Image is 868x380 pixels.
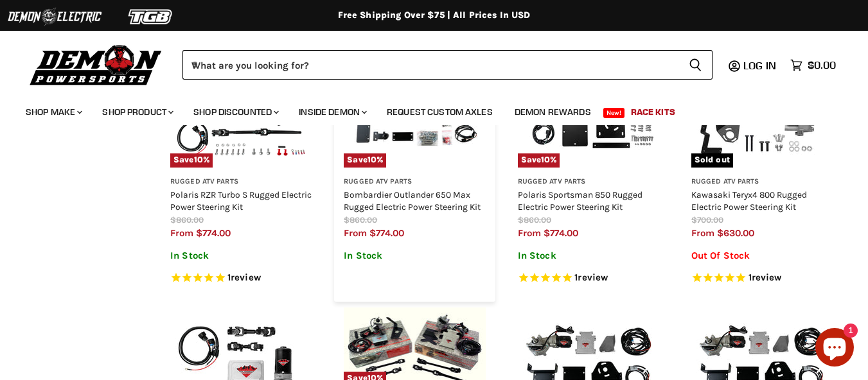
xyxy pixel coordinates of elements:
[518,177,659,187] h3: Rugged ATV Parts
[182,50,678,80] input: When autocomplete results are available use up and down arrows to review and enter to select
[541,155,550,164] span: 10
[26,42,166,87] img: Demon Powersports
[344,177,485,187] h3: Rugged ATV Parts
[691,272,833,285] span: Rated 5.0 out of 5 stars 1 reviews
[678,50,713,80] button: Search
[752,272,782,283] span: review
[182,50,713,80] form: Product
[743,59,776,72] span: Log in
[170,250,312,261] p: In Stock
[784,56,842,74] a: $0.00
[377,99,502,125] a: Request Custom Axles
[603,108,625,118] span: New!
[170,227,193,239] span: from
[289,99,375,125] a: Inside Demon
[738,60,784,71] a: Log in
[16,99,90,125] a: Shop Make
[544,227,578,239] span: $774.00
[691,153,733,168] span: Sold out
[518,189,642,211] a: Polaris Sportsman 850 Rugged Electric Power Steering Kit
[691,227,714,239] span: from
[170,215,204,225] span: $860.00
[170,189,312,211] a: Polaris RZR Turbo S Rugged Electric Power Steering Kit
[6,4,103,29] img: Demon Electric Logo 2
[170,272,312,285] span: Rated 5.0 out of 5 stars 1 reviews
[578,272,608,283] span: review
[691,215,723,225] span: $700.00
[194,155,203,164] span: 10
[344,250,485,261] p: In Stock
[196,227,231,239] span: $774.00
[344,153,386,168] span: Save %
[748,272,782,283] span: 1 reviews
[344,215,377,225] span: $860.00
[808,59,836,71] span: $0.00
[574,272,608,283] span: 1 reviews
[518,272,659,285] span: Rated 5.0 out of 5 stars 1 reviews
[184,99,287,125] a: Shop Discounted
[227,272,261,283] span: 1 reviews
[93,99,181,125] a: Shop Product
[368,155,376,164] span: 10
[16,94,833,125] ul: Main menu
[621,99,685,125] a: Race Kits
[518,227,541,239] span: from
[691,177,833,187] h3: Rugged ATV Parts
[231,272,261,283] span: review
[103,4,199,29] img: TGB Logo 2
[170,177,312,187] h3: Rugged ATV Parts
[691,250,833,261] p: Out Of Stock
[170,153,213,168] span: Save %
[505,99,601,125] a: Demon Rewards
[518,250,659,261] p: In Stock
[369,227,404,239] span: $774.00
[811,328,858,370] inbox-online-store-chat: Shopify online store chat
[344,189,481,211] a: Bombardier Outlander 650 Max Rugged Electric Power Steering Kit
[518,215,551,225] span: $860.00
[691,189,807,211] a: Kawasaki Teryx4 800 Rugged Electric Power Steering Kit
[717,227,754,239] span: $630.00
[518,153,560,168] span: Save %
[344,227,367,239] span: from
